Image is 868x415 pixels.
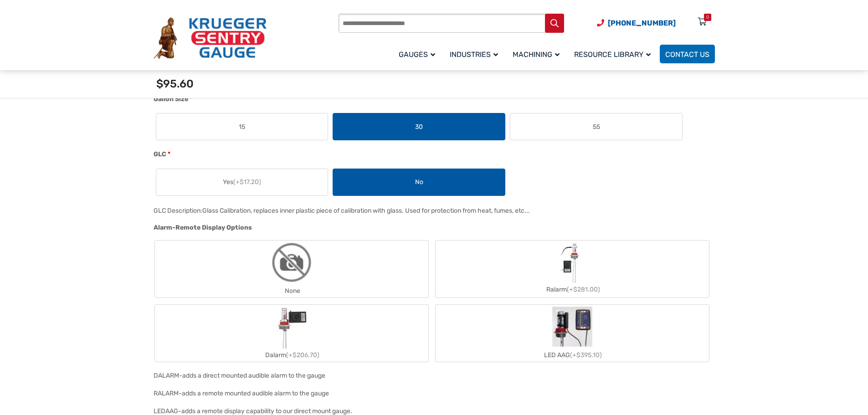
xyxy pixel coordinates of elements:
[223,177,261,187] span: Yes
[550,305,594,348] img: LED Remote Gauge System
[436,348,709,362] div: LED AAG
[436,305,709,362] label: LED AAG
[155,348,428,362] div: Dalarm
[156,77,194,90] span: $95.60
[574,50,651,59] span: Resource Library
[181,407,352,415] div: adds a remote display capability to our direct mount gauge.
[399,50,435,59] span: Gauges
[660,45,715,63] a: Contact Us
[513,50,560,59] span: Machining
[593,122,600,132] span: 55
[154,224,252,231] span: Alarm-Remote Display Options
[415,122,423,132] span: 30
[569,43,660,65] a: Resource Library
[239,122,245,132] span: 15
[182,372,325,379] div: adds a direct mounted audible alarm to the gauge
[182,389,329,397] div: adds a remote mounted audible alarm to the gauge
[608,19,676,27] span: [PHONE_NUMBER]
[154,150,166,158] span: GLC
[706,14,709,21] div: 0
[507,43,569,65] a: Machining
[154,407,181,415] span: LEDAAG-
[154,389,182,397] span: RALARM-
[570,351,602,359] span: (+$395.10)
[665,50,709,59] span: Contact Us
[155,241,428,297] label: None
[154,95,188,103] span: Gallon Size
[154,372,182,379] span: DALARM-
[415,177,423,187] span: No
[155,305,428,362] label: Dalarm
[286,351,319,359] span: (+$206.70)
[444,43,507,65] a: Industries
[190,94,192,104] abbr: required
[168,149,170,159] abbr: required
[155,284,428,297] div: None
[393,43,444,65] a: Gauges
[233,178,261,186] span: (+$17.20)
[597,17,676,29] a: Phone Number (920) 434-8860
[154,207,202,215] span: GLC Description:
[450,50,498,59] span: Industries
[154,17,267,59] img: Krueger Sentry Gauge
[567,286,600,293] span: (+$281.00)
[202,207,530,215] div: Glass Calibration, replaces inner plastic piece of calibration with glass. Used for protection fr...
[436,242,709,296] label: Ralarm
[436,283,709,296] div: Ralarm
